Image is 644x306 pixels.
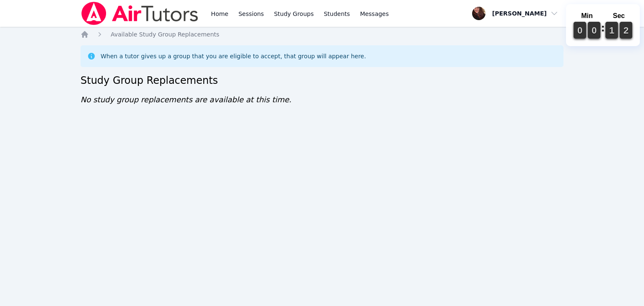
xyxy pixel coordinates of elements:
span: No study group replacements are available at this time. [80,95,291,104]
h2: Study Group Replacements [80,74,563,87]
div: When a tutor gives up a group that you are eligible to accept, that group will appear here. [101,52,366,60]
img: Air Tutors [80,2,199,25]
nav: Breadcrumb [80,30,563,39]
span: Available Study Group Replacements [111,31,219,38]
a: Available Study Group Replacements [111,30,219,39]
span: Messages [360,10,389,18]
